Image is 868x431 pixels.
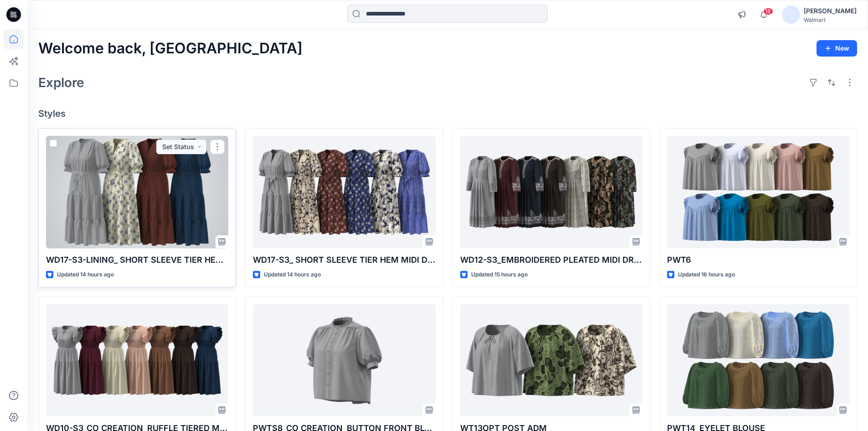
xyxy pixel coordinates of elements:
h4: Styles [38,108,857,119]
a: WD12-S3_EMBROIDERED PLEATED MIDI DRESS [460,136,642,249]
p: PWT6 [667,254,849,266]
div: [PERSON_NAME] [804,5,857,16]
p: WD17-S3_ SHORT SLEEVE TIER HEM MIDI DRESS [253,254,435,266]
a: PWT14_EYELET BLOUSE [667,304,849,417]
span: 18 [763,8,773,15]
div: Walmart [804,16,857,23]
h2: Welcome back, [GEOGRAPHIC_DATA] [38,40,303,57]
a: WD17-S3-LINING_ SHORT SLEEVE TIER HEM MIDI DRESS [46,136,228,249]
a: PWT6 [667,136,849,249]
p: WD17-S3-LINING_ SHORT SLEEVE TIER HEM MIDI DRESS [46,254,228,266]
a: WD10-S3_CO CREATION_RUFFLE TIERED MIDI DRESS [46,304,228,417]
h2: Explore [38,75,84,90]
p: Updated 14 hours ago [57,270,114,280]
a: PWTS8_CO CREATION_BUTTON FRONT BLOUSE [253,304,435,417]
img: avatar [782,5,800,24]
p: Updated 15 hours ago [471,270,528,280]
button: New [817,40,857,57]
a: WT13OPT POST ADM [460,304,642,417]
p: WD12-S3_EMBROIDERED PLEATED MIDI DRESS [460,254,642,266]
p: Updated 16 hours ago [678,270,735,280]
p: Updated 14 hours ago [264,270,321,280]
a: WD17-S3_ SHORT SLEEVE TIER HEM MIDI DRESS [253,136,435,249]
